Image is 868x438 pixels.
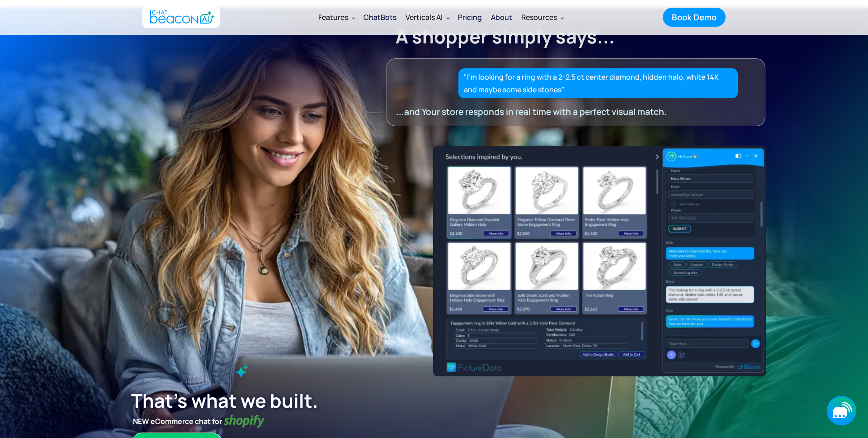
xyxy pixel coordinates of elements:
strong: NEW eCommerce chat for [131,415,224,428]
strong: That’s what we built. [131,388,318,413]
div: "I’m looking for a ring with a 2-2.5 ct center diamond, hidden halo, white 14K and maybe some sid... [464,71,733,96]
div: Verticals AI [406,11,443,24]
img: Dropdown [561,16,564,19]
strong: A shopper simply says... [396,24,615,49]
img: Dropdown [446,16,450,19]
div: Features [318,11,348,24]
a: About [486,5,517,29]
a: home [142,6,220,28]
img: ChatBeacon New UI Experience [433,146,766,376]
div: ChatBots [363,11,396,24]
a: ChatBots [359,5,401,29]
div: ...and Your store responds in real time with a perfect visual match. [396,105,736,118]
img: Dropdown [352,16,355,19]
div: About [491,11,512,24]
a: Book Demo [663,8,726,27]
div: Features [314,6,359,28]
div: Book Demo [672,11,717,23]
a: Pricing [453,5,486,29]
div: Resources [517,6,568,28]
div: Resources [521,11,557,24]
div: Pricing [458,11,482,24]
div: Verticals AI [401,6,453,28]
